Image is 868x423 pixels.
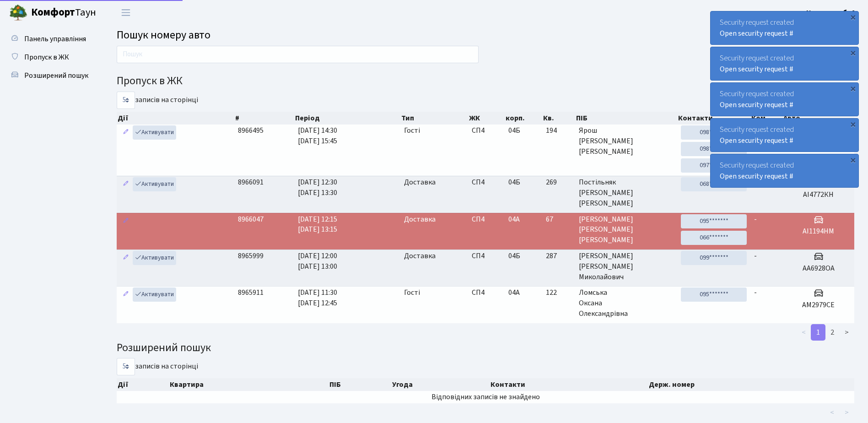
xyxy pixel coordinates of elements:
a: Open security request # [720,136,793,146]
span: Пошук номеру авто [117,27,210,43]
span: 8966047 [238,214,264,224]
a: Редагувати [120,287,131,302]
span: Доставка [404,214,436,225]
th: ПІБ [329,378,391,391]
a: Розширений пошук [5,66,96,85]
th: корп. [505,112,542,125]
th: Кв. [542,112,576,125]
a: Активувати [133,287,176,302]
th: ПІБ [575,112,677,125]
a: Панель управління [5,30,96,48]
span: [DATE] 14:30 [DATE] 15:45 [298,125,337,146]
span: [DATE] 11:30 [DATE] 12:45 [298,287,337,308]
a: 1 [811,324,825,341]
input: Пошук [117,46,479,63]
span: Панель управління [24,34,86,44]
th: Дії [117,378,169,391]
span: 8966495 [238,125,264,136]
span: 04А [508,287,520,298]
span: 8966091 [238,177,264,187]
span: 04Б [508,177,520,187]
span: 194 [546,125,572,136]
span: [DATE] 12:00 [DATE] 13:00 [298,251,337,271]
a: Активувати [133,251,176,265]
div: × [848,84,857,93]
span: 04Б [508,125,520,136]
h4: Розширений пошук [117,342,854,355]
th: Контакти [677,112,751,125]
div: Security request created [711,47,858,80]
th: # [234,112,294,125]
label: записів на сторінці [117,358,198,375]
a: Редагувати [120,214,131,228]
b: Консьєрж б. 4. [806,8,857,18]
span: Доставка [404,251,436,261]
span: Пропуск в ЖК [24,52,69,62]
span: 04Б [508,251,520,261]
th: ЖК [468,112,504,125]
span: [PERSON_NAME] [PERSON_NAME] [PERSON_NAME] [579,214,673,246]
button: Переключити навігацію [114,5,137,20]
div: Security request created [711,83,858,116]
a: Редагувати [120,251,131,265]
a: Активувати [133,125,176,140]
h5: АІ1194НМ [786,227,851,236]
div: × [848,155,857,164]
div: Security request created [711,11,858,44]
span: Постільняк [PERSON_NAME] [PERSON_NAME] [579,177,673,209]
span: - [754,214,757,224]
th: Дії [117,112,234,125]
label: записів на сторінці [117,92,198,109]
div: × [848,119,857,129]
span: 8965999 [238,251,264,261]
span: СП4 [472,177,501,188]
span: [PERSON_NAME] [PERSON_NAME] Миколайович [579,251,673,282]
span: Доставка [404,177,436,188]
span: Таун [31,5,96,21]
span: Гості [404,125,420,136]
select: записів на сторінці [117,92,135,109]
span: СП4 [472,214,501,225]
span: 67 [546,214,572,225]
div: Security request created [711,154,858,187]
span: - [754,287,757,298]
span: 287 [546,251,572,261]
th: Контакти [490,378,647,391]
a: Пропуск в ЖК [5,48,96,66]
span: СП4 [472,251,501,261]
div: × [848,12,857,22]
h5: АМ2979СЕ [786,301,851,309]
span: Ломська Оксана Олександрівна [579,287,673,319]
span: Гості [404,287,420,298]
a: Активувати [133,177,176,191]
b: Комфорт [31,5,75,20]
select: записів на сторінці [117,358,135,375]
span: 04А [508,214,520,224]
span: - [754,251,757,261]
a: Open security request # [720,100,793,110]
a: > [839,324,854,341]
a: Консьєрж б. 4. [806,7,857,18]
span: 122 [546,287,572,298]
th: Період [294,112,400,125]
span: 8965911 [238,287,264,298]
span: Ярош [PERSON_NAME] [PERSON_NAME] [579,125,673,157]
a: Редагувати [120,125,131,140]
img: logo.png [9,4,27,22]
h5: АІ4772КН [786,190,851,199]
h5: АА6928ОА [786,264,851,273]
th: Квартира [169,378,329,391]
td: Відповідних записів не знайдено [117,391,854,403]
span: СП4 [472,287,501,298]
span: СП4 [472,125,501,136]
a: Open security request # [720,64,793,74]
span: 269 [546,177,572,188]
div: Security request created [711,119,858,152]
a: Редагувати [120,177,131,191]
div: × [848,48,857,57]
a: 2 [825,324,840,341]
a: Open security request # [720,28,793,38]
h4: Пропуск в ЖК [117,75,854,88]
th: Угода [391,378,490,391]
th: Тип [400,112,469,125]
